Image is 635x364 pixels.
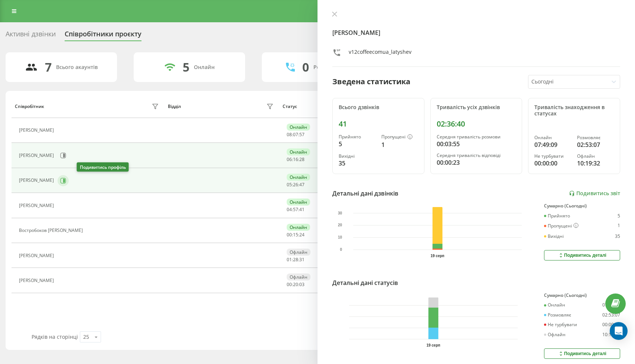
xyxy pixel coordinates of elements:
div: 00:00:00 [602,322,620,327]
div: [PERSON_NAME] [19,178,56,183]
div: 10:19:32 [602,332,620,337]
div: Онлайн [287,224,310,231]
div: Подивитись деталі [558,252,606,258]
text: 30 [338,211,342,215]
div: Середня тривалість відповіді [437,153,516,158]
span: 57 [293,206,298,213]
div: Онлайн [287,199,310,206]
span: 00 [287,281,292,288]
div: 5 [618,213,620,219]
div: Всього дзвінків [339,104,418,111]
span: 05 [287,181,292,188]
span: 08 [287,131,292,138]
text: 20 [338,223,342,227]
div: [PERSON_NAME] [19,203,56,208]
div: [PERSON_NAME] [19,153,56,158]
div: Open Intercom Messenger [610,322,628,340]
div: Сумарно (Сьогодні) [544,203,620,209]
div: Подивитись деталі [558,351,606,357]
div: 5 [339,140,375,148]
div: Розмовляє [577,135,614,140]
div: Офлайн [544,332,566,337]
div: Співробітники проєкту [65,30,141,42]
div: 10:19:32 [577,159,614,168]
div: Прийнято [339,134,375,140]
div: : : [287,207,305,212]
div: 1 [381,140,418,149]
span: 03 [299,281,305,288]
span: 57 [299,131,305,138]
text: 10 [338,236,342,240]
span: 01 [287,256,292,263]
div: Детальні дані статусів [332,278,398,287]
div: 07:49:09 [602,302,620,308]
div: Подивитись профіль [77,163,129,172]
button: Подивитись деталі [544,348,620,359]
div: Активні дзвінки [6,30,56,42]
div: : : [287,257,305,262]
div: v12coffeecomua_latyshev [349,48,411,59]
div: 35 [339,159,375,168]
div: Розмовляє [544,312,571,318]
div: Сумарно (Сьогодні) [544,293,620,298]
text: 0 [340,248,342,252]
text: 19 серп [431,254,444,258]
a: Подивитись звіт [569,190,620,197]
div: 5 [183,60,189,74]
div: 0 [302,60,309,74]
div: Прийнято [544,213,570,219]
div: Співробітник [15,104,44,109]
div: Детальні дані дзвінків [332,189,398,198]
div: 00:00:00 [534,159,571,168]
span: 41 [299,206,305,213]
div: : : [287,182,305,187]
span: 07 [293,131,298,138]
div: : : [287,282,305,287]
span: 28 [299,156,305,163]
div: Не турбувати [544,322,577,327]
div: Тривалість знаходження в статусах [534,104,614,117]
span: 16 [293,156,298,163]
span: 20 [293,281,298,288]
span: 28 [293,256,298,263]
div: Онлайн [287,174,310,181]
div: [PERSON_NAME] [19,253,56,258]
div: Тривалість усіх дзвінків [437,104,516,111]
div: Відділ [168,104,181,109]
span: 47 [299,181,305,188]
div: Офлайн [287,249,310,256]
div: 00:00:23 [437,158,516,167]
div: Не турбувати [534,154,571,159]
div: Зведена статистика [332,76,410,87]
div: Статус [283,104,297,109]
div: Онлайн [544,302,565,308]
span: 24 [299,232,305,238]
div: 02:36:40 [437,119,516,128]
div: 02:53:07 [577,140,614,149]
div: Онлайн [194,64,215,70]
div: Розмовляють [313,64,349,70]
div: Онлайн [287,148,310,155]
div: Офлайн [287,273,310,281]
div: Вихідні [339,154,375,159]
div: 00:03:55 [437,140,516,148]
h4: [PERSON_NAME] [332,28,620,37]
div: Пропущені [381,134,418,140]
div: Онлайн [534,135,571,140]
div: 25 [83,333,89,341]
button: Подивитись деталі [544,250,620,260]
text: 19 серп [426,343,440,347]
div: Всього акаунтів [56,64,98,70]
div: : : [287,232,305,237]
div: Середня тривалість розмови [437,134,516,140]
div: Офлайн [577,154,614,159]
div: : : [287,157,305,162]
span: 04 [287,206,292,213]
div: [PERSON_NAME] [19,128,56,133]
div: Вихідні [544,234,564,239]
div: Востробоков [PERSON_NAME] [19,228,85,233]
div: 35 [615,234,620,239]
div: [PERSON_NAME] [19,278,56,283]
span: 15 [293,232,298,238]
div: 41 [339,119,418,128]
